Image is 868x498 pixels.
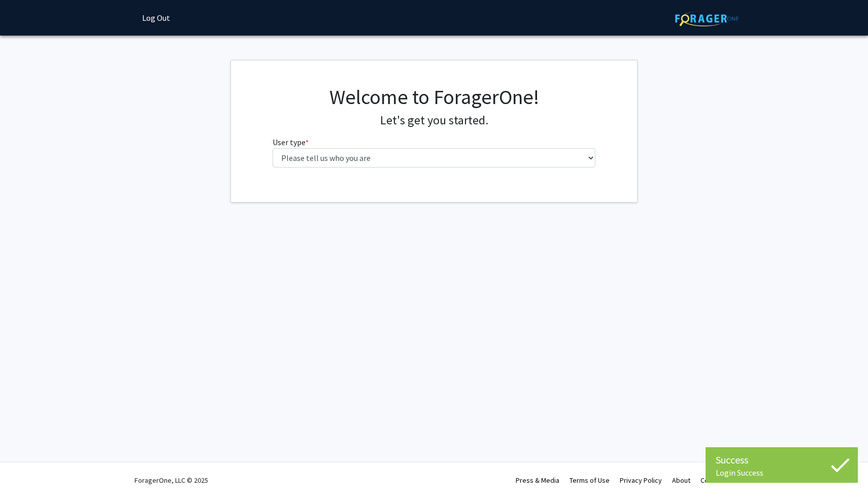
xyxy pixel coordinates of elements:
[716,452,848,468] div: Success
[516,476,559,485] a: Press & Media
[273,85,596,109] h1: Welcome to ForagerOne!
[273,136,309,148] label: User type
[716,468,848,478] div: Login Success
[273,113,596,128] h4: Let's get you started.
[675,11,739,26] img: ForagerOne Logo
[672,476,690,485] a: About
[135,462,208,498] div: ForagerOne, LLC © 2025
[620,476,662,485] a: Privacy Policy
[700,476,733,485] a: Contact Us
[570,476,610,485] a: Terms of Use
